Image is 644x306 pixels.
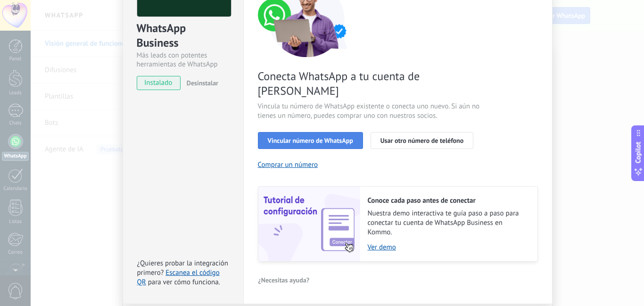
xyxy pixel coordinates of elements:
span: Vincular número de WhatsApp [268,137,353,144]
span: instalado [137,76,180,90]
span: Conecta WhatsApp a tu cuenta de [PERSON_NAME] [258,69,482,98]
a: Escanea el código QR [137,268,220,287]
h2: Conoce cada paso antes de conectar [368,196,528,205]
button: Comprar un número [258,160,318,169]
span: Desinstalar [187,79,218,87]
span: Usar otro número de teléfono [380,137,463,144]
span: ¿Quieres probar la integración primero? [137,259,229,277]
button: Desinstalar [183,76,218,90]
span: Vincula tu número de WhatsApp existente o conecta uno nuevo. Si aún no tienes un número, puedes c... [258,102,482,121]
a: Ver demo [368,243,528,252]
div: Más leads con potentes herramientas de WhatsApp [137,51,230,69]
div: WhatsApp Business [137,21,230,51]
span: ¿Necesitas ayuda? [258,277,310,283]
button: Vincular número de WhatsApp [258,132,363,149]
button: ¿Necesitas ayuda? [258,273,310,287]
span: Copilot [634,141,643,163]
span: Nuestra demo interactiva te guía paso a paso para conectar tu cuenta de WhatsApp Business en Kommo. [368,209,528,237]
button: Usar otro número de teléfono [371,132,473,149]
span: para ver cómo funciona. [148,278,220,287]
